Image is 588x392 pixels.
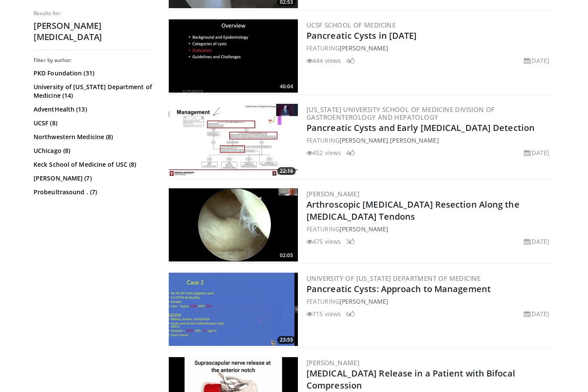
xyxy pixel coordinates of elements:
[306,149,341,158] li: 452 views
[524,56,549,65] li: [DATE]
[277,168,296,175] span: 22:16
[306,30,417,42] a: Pancreatic Cysts in [DATE]
[306,237,341,246] li: 475 views
[306,199,520,223] a: Arthroscopic [MEDICAL_DATA] Resection Along the [MEDICAL_DATA] Tendons
[306,225,553,234] div: FEATURING
[306,297,553,306] div: FEATURING
[306,310,341,319] li: 715 views
[306,359,359,367] a: [PERSON_NAME]
[34,174,152,183] a: [PERSON_NAME] (7)
[340,298,388,306] a: [PERSON_NAME]
[169,104,298,177] img: 12ea7c58-24fc-4477-8fe0-30b6696779a1.300x170_q85_crop-smart_upscale.jpg
[169,273,298,346] a: 23:55
[346,56,355,65] li: 4
[34,83,152,100] a: University of [US_STATE] Department of Medicine (14)
[169,189,298,262] a: 02:05
[34,20,154,43] h2: [PERSON_NAME] [MEDICAL_DATA]
[340,44,388,53] a: [PERSON_NAME]
[34,10,154,17] p: Results for:
[524,310,549,319] li: [DATE]
[306,274,481,283] a: University of [US_STATE] Department of Medicine
[524,149,549,158] li: [DATE]
[169,104,298,177] a: 22:16
[306,56,341,65] li: 444 views
[340,137,388,145] a: [PERSON_NAME]
[169,20,298,93] img: c8813276-07f5-430f-a37b-b1ea046431f4.300x170_q85_crop-smart_upscale.jpg
[390,137,439,145] a: [PERSON_NAME]
[306,44,553,53] div: FEATURING
[34,119,152,128] a: UCSF (8)
[34,160,152,169] a: Keck School of Medicine of USC (8)
[306,122,535,134] a: Pancreatic Cysts and Early [MEDICAL_DATA] Detection
[169,189,298,262] img: 5c90d980-b8c8-4984-a7b3-8f6fb6e161fd.300x170_q85_crop-smart_upscale.jpg
[306,283,491,295] a: Pancreatic Cysts: Approach to Management
[524,237,549,246] li: [DATE]
[306,368,515,392] a: [MEDICAL_DATA] Release in a Patient with Bifocal Compression
[34,133,152,141] a: Northwestern Medicine (8)
[277,252,296,260] span: 02:05
[34,146,152,155] a: UChicago (8)
[34,69,152,78] a: PKD Foundation (31)
[34,57,154,64] h3: Filter by author:
[346,149,355,158] li: 4
[306,190,359,199] a: [PERSON_NAME]
[346,237,355,246] li: 3
[169,273,298,346] img: f896e9b7-f2e1-4b05-9e23-9ab96e709d43.300x170_q85_crop-smart_upscale.jpg
[34,105,152,114] a: AdventHealth (13)
[34,188,152,196] a: Probeultrasound . (7)
[306,106,495,122] a: [US_STATE] University School of Medicine Division of Gastroenterology and Hepatology
[277,336,296,344] span: 23:55
[340,225,388,233] a: [PERSON_NAME]
[346,310,355,319] li: 6
[169,20,298,93] a: 46:04
[306,21,396,30] a: UCSF School of Medicine
[277,83,296,91] span: 46:04
[306,136,553,145] div: FEATURING ,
